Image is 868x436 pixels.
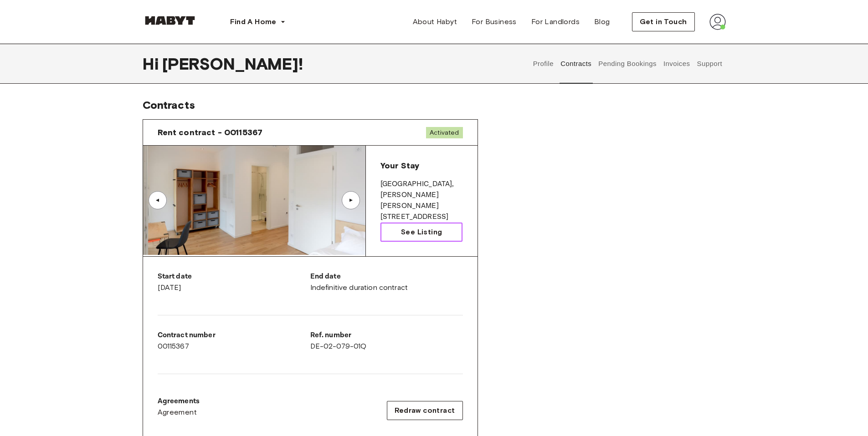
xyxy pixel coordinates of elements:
[310,271,463,282] p: End date
[153,198,162,203] div: ▲
[401,227,442,238] span: See Listing
[395,405,455,416] span: Redraw contract
[406,13,464,31] a: About Habyt
[143,146,365,255] img: Image of the room
[529,44,725,84] div: user profile tabs
[524,13,587,31] a: For Landlords
[230,16,277,27] span: Find A Home
[380,201,463,223] p: [PERSON_NAME][STREET_ADDRESS]
[158,407,200,418] a: Agreement
[158,407,197,418] span: Agreement
[162,54,303,73] span: [PERSON_NAME] !
[158,271,310,282] p: Start date
[346,198,355,203] div: ▲
[380,223,463,242] a: See Listing
[380,161,419,171] span: Your Stay
[158,271,310,293] div: [DATE]
[472,16,517,27] span: For Business
[143,16,197,25] img: Habyt
[223,13,293,31] button: Find A Home
[594,16,610,27] span: Blog
[413,16,457,27] span: About Habyt
[387,401,463,420] button: Redraw contract
[709,14,726,30] img: avatar
[158,330,310,352] div: 00115367
[532,44,555,84] button: Profile
[531,16,580,27] span: For Landlords
[143,98,195,112] span: Contracts
[310,330,463,352] div: DE-02-079-01Q
[640,16,687,27] span: Get in Touch
[597,44,658,84] button: Pending Bookings
[662,44,691,84] button: Invoices
[380,179,463,201] p: [GEOGRAPHIC_DATA] , [PERSON_NAME]
[696,44,724,84] button: Support
[143,54,162,73] span: Hi
[310,271,463,293] div: Indefinitive duration contract
[158,396,200,407] p: Agreements
[158,127,263,138] span: Rent contract - 00115367
[560,44,593,84] button: Contracts
[158,330,310,341] p: Contract number
[310,330,463,341] p: Ref. number
[426,127,462,138] span: Activated
[464,13,524,31] a: For Business
[587,13,617,31] a: Blog
[632,12,695,31] button: Get in Touch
